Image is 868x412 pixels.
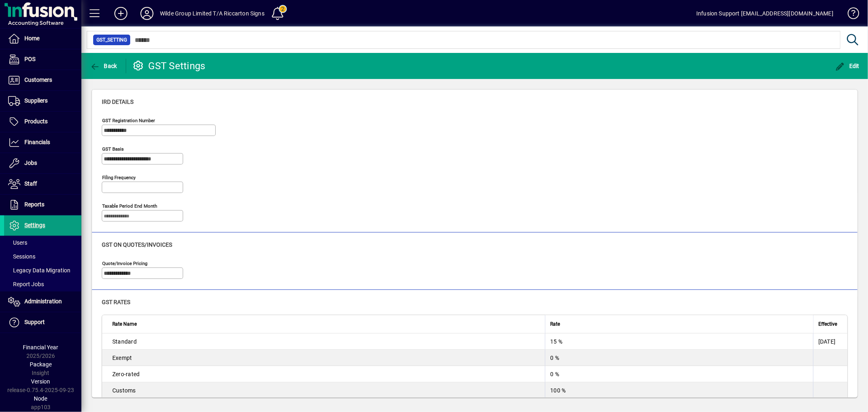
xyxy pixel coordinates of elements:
a: Support [4,312,81,333]
span: Version [31,378,50,385]
a: Sessions [4,250,81,263]
button: Back [88,59,119,73]
span: Package [30,361,52,368]
div: Wilde Group Limited T/A Riccarton Signs [160,7,265,20]
a: Suppliers [4,91,81,111]
span: Staff [24,180,37,187]
mat-label: GST Basis [102,146,124,152]
span: Node [34,395,48,402]
span: Support [24,319,45,325]
span: Financials [24,139,50,145]
a: Reports [4,195,81,215]
a: Report Jobs [4,277,81,291]
span: Rate [550,320,560,329]
span: Settings [24,222,45,228]
span: POS [24,56,35,62]
div: Zero-rated [112,370,540,378]
span: [DATE] [818,338,836,345]
button: Edit [833,59,862,73]
app-page-header-button: Back [81,59,126,73]
a: Customers [4,70,81,90]
mat-label: Filing frequency [102,175,136,180]
a: POS [4,49,81,70]
span: GST on quotes/invoices [102,241,172,248]
span: Home [24,35,39,42]
button: Add [108,6,134,21]
span: Reports [24,201,44,208]
div: Infusion Support [EMAIL_ADDRESS][DOMAIN_NAME] [696,7,833,20]
span: Back [90,63,117,69]
span: Administration [24,298,62,305]
div: Customs [112,386,540,394]
div: Standard [112,337,540,346]
span: Report Jobs [8,281,44,287]
span: Edit [835,63,860,69]
button: Profile [134,6,160,21]
a: Administration [4,291,81,312]
mat-label: Quote/Invoice pricing [102,261,147,266]
mat-label: GST Registration Number [102,118,155,123]
div: GST Settings [132,59,206,72]
a: Staff [4,174,81,194]
span: Rate Name [112,320,137,329]
span: Users [8,239,27,246]
mat-label: Taxable period end month [102,203,157,209]
span: Effective [818,320,837,329]
div: 100 % [550,386,808,394]
a: Users [4,236,81,250]
span: Sessions [8,253,35,260]
a: Jobs [4,153,81,173]
span: Customers [24,77,52,83]
span: Suppliers [24,97,48,104]
a: Products [4,112,81,132]
a: Financials [4,132,81,153]
div: Exempt [112,354,540,362]
div: 0 % [550,354,808,362]
span: IRD details [102,99,133,105]
span: Products [24,118,48,125]
a: Legacy Data Migration [4,263,81,277]
span: GST rates [102,299,130,305]
a: Home [4,28,81,49]
span: Legacy Data Migration [8,267,70,274]
div: 15 % [550,337,808,346]
div: 0 % [550,370,808,378]
a: Knowledge Base [842,2,858,28]
span: GST_SETTING [96,36,127,44]
span: Financial Year [23,344,59,351]
span: Jobs [24,160,37,166]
